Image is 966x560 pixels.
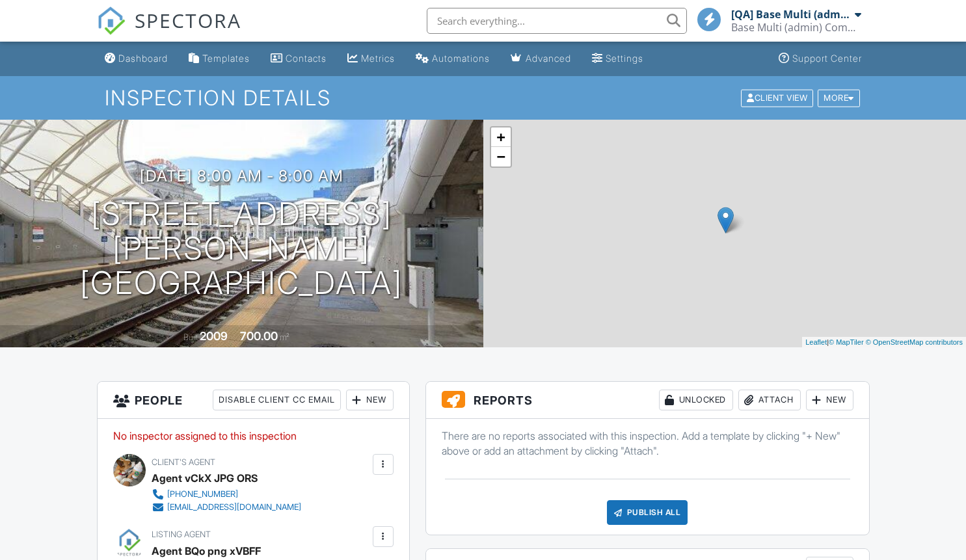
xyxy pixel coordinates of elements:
[140,167,343,185] h3: [DATE] 8:00 am - 8:00 am
[738,390,801,410] div: Attach
[866,338,963,346] a: © OpenStreetMap contributors
[200,329,228,343] div: 2009
[805,338,827,346] a: Leaflet
[118,53,168,64] div: Dashboard
[265,47,332,71] a: Contacts
[183,47,255,71] a: Templates
[818,89,860,107] div: More
[286,53,327,64] div: Contacts
[240,329,278,343] div: 700.00
[346,390,394,410] div: New
[802,337,966,348] div: |
[410,47,495,71] a: Automations (Basic)
[105,87,861,109] h1: Inspection Details
[606,53,643,64] div: Settings
[806,390,853,410] div: New
[505,47,576,71] a: Advanced
[659,390,733,410] div: Unlocked
[361,53,395,64] div: Metrics
[773,47,867,71] a: Support Center
[792,53,862,64] div: Support Center
[152,468,258,488] a: Agent vCkX JPG ORS
[280,332,289,342] span: m²
[152,529,211,539] span: Listing Agent
[427,8,687,34] input: Search everything...
[167,489,238,500] div: [PHONE_NUMBER]
[98,382,409,419] h3: People
[202,53,250,64] div: Templates
[135,7,241,34] span: SPECTORA
[426,382,869,419] h3: Reports
[491,147,511,167] a: Zoom out
[97,18,241,45] a: SPECTORA
[167,502,301,513] div: [EMAIL_ADDRESS][DOMAIN_NAME]
[432,53,490,64] div: Automations
[100,47,173,71] a: Dashboard
[21,197,463,300] h1: [STREET_ADDRESS][PERSON_NAME] [GEOGRAPHIC_DATA]
[829,338,864,346] a: © MapTiler
[442,429,853,458] p: There are no reports associated with this inspection. Add a template by clicking "+ New" above or...
[731,21,861,34] div: Base Multi (admin) Company
[731,8,852,21] div: [QA] Base Multi (admin)
[342,47,400,71] a: Metrics
[607,500,688,525] div: Publish All
[97,7,126,35] img: The Best Home Inspection Software - Spectora
[740,92,816,102] a: Client View
[183,332,198,342] span: Built
[152,488,301,501] a: [PHONE_NUMBER]
[152,501,301,514] a: [EMAIL_ADDRESS][DOMAIN_NAME]
[213,390,341,410] div: Disable Client CC Email
[741,89,813,107] div: Client View
[491,127,511,147] a: Zoom in
[113,429,394,443] p: No inspector assigned to this inspection
[587,47,649,71] a: Settings
[526,53,571,64] div: Advanced
[152,457,215,467] span: Client's Agent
